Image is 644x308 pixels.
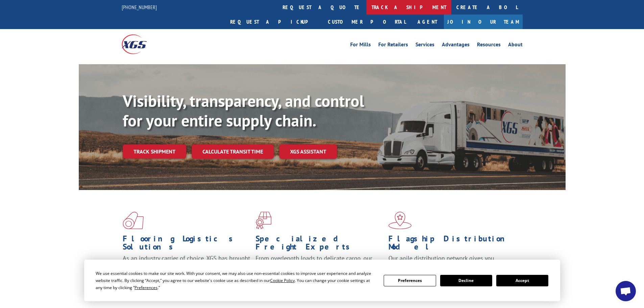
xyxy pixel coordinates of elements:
[135,285,158,290] span: Preferences
[123,90,364,131] b: Visibility, transparency, and control for your entire supply chain.
[323,15,411,29] a: Customer Portal
[123,144,186,159] a: Track shipment
[388,254,513,270] span: Our agile distribution network gives you nationwide inventory management on demand.
[123,212,144,229] img: xgs-icon-total-supply-chain-intelligence-red
[279,144,337,159] a: XGS ASSISTANT
[508,42,523,49] a: About
[442,42,470,49] a: Advantages
[84,260,560,301] div: Cookie Consent Prompt
[477,42,501,49] a: Resources
[350,42,371,49] a: For Mills
[256,212,271,229] img: xgs-icon-focused-on-flooring-red
[256,235,383,254] h1: Specialized Freight Experts
[123,254,250,278] span: As an industry carrier of choice, XGS has brought innovation and dedication to flooring logistics...
[496,275,548,286] button: Accept
[270,278,295,283] span: Cookie Policy
[123,235,251,254] h1: Flooring Logistics Solutions
[192,144,274,159] a: Calculate transit time
[388,235,516,254] h1: Flagship Distribution Model
[384,275,436,286] button: Preferences
[256,254,383,284] p: From overlength loads to delicate cargo, our experienced staff knows the best way to move your fr...
[411,15,444,29] a: Agent
[388,212,412,229] img: xgs-icon-flagship-distribution-model-red
[96,270,376,291] div: We use essential cookies to make our site work. With your consent, we may also use non-essential ...
[122,4,157,10] a: [PHONE_NUMBER]
[415,42,434,49] a: Services
[225,15,323,29] a: Request a pickup
[444,15,523,29] a: Join Our Team
[616,281,636,301] div: Open chat
[440,275,492,286] button: Decline
[378,42,408,49] a: For Retailers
